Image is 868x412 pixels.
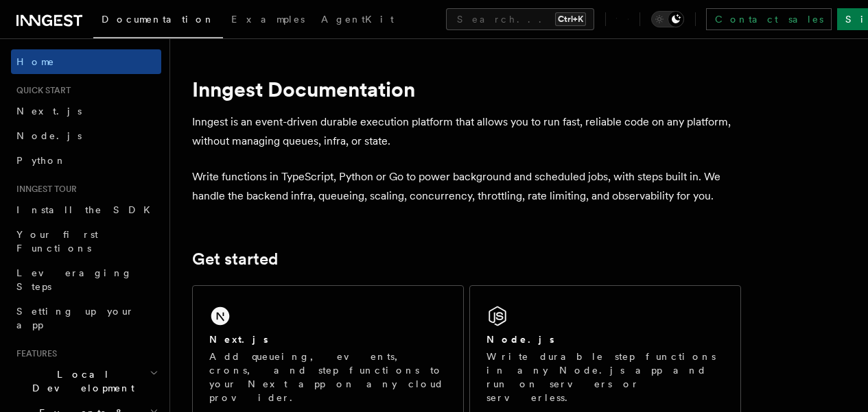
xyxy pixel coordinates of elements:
a: Install the SDK [11,197,161,222]
span: Documentation [102,14,215,25]
span: Inngest tour [11,184,77,195]
span: Python [16,155,67,166]
button: Local Development [11,362,161,400]
p: Inngest is an event-driven durable execution platform that allows you to run fast, reliable code ... [192,112,741,151]
a: Leveraging Steps [11,260,161,299]
span: Features [11,348,57,359]
a: Examples [223,4,313,37]
a: Next.js [11,99,161,123]
h2: Node.js [486,332,554,346]
span: Leveraging Steps [16,267,132,292]
a: Contact sales [706,8,832,30]
a: Documentation [93,4,223,38]
p: Write durable step functions in any Node.js app and run on servers or serverless. [486,350,724,404]
span: Examples [231,14,305,25]
span: Home [16,55,55,69]
span: Install the SDK [16,204,159,215]
span: Next.js [16,106,82,117]
span: AgentKit [321,14,394,25]
h2: Next.js [209,332,268,346]
p: Add queueing, events, crons, and step functions to your Next app on any cloud provider. [209,350,447,404]
a: Your first Functions [11,222,161,260]
span: Node.js [16,130,82,141]
a: Setting up your app [11,299,161,337]
a: Get started [192,250,278,269]
kbd: Ctrl+K [555,12,586,26]
p: Write functions in TypeScript, Python or Go to power background and scheduled jobs, with steps bu... [192,167,741,206]
a: AgentKit [313,4,402,37]
button: Toggle dark mode [651,11,684,27]
a: Home [11,49,161,74]
button: Search...Ctrl+K [446,8,594,30]
a: Python [11,148,161,173]
span: Setting up your app [16,306,134,330]
span: Your first Functions [16,229,98,254]
a: Node.js [11,123,161,148]
span: Local Development [11,367,150,395]
h1: Inngest Documentation [192,77,741,101]
span: Quick start [11,85,71,96]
